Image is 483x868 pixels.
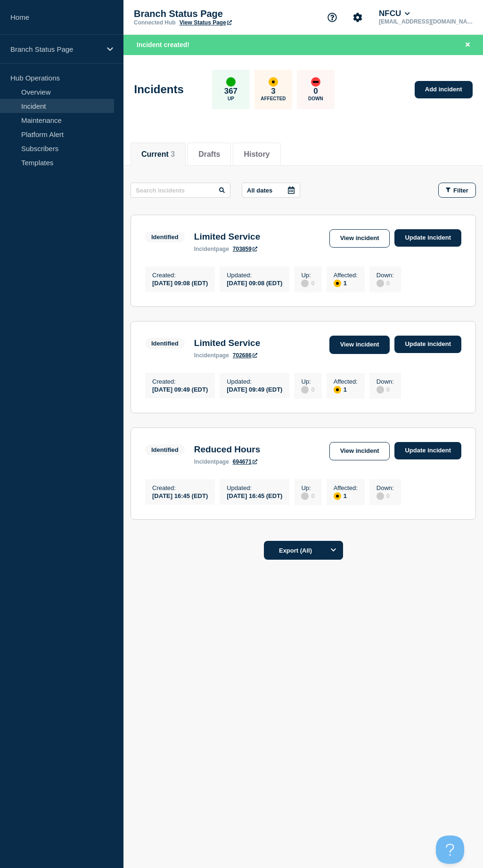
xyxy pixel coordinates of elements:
p: Created : [152,272,208,279]
div: down [311,77,320,87]
button: All dates [242,183,300,198]
a: 694671 [233,458,257,465]
p: Down : [377,378,394,385]
button: Drafts [198,150,220,159]
span: Incident created! [137,41,189,48]
p: Updated : [227,484,282,491]
a: View incident [329,336,390,354]
p: Affected : [334,272,358,279]
div: [DATE] 16:45 (EDT) [227,491,282,499]
div: up [226,77,236,87]
div: [DATE] 09:49 (EDT) [227,385,282,393]
a: View incident [329,442,390,460]
div: disabled [377,492,384,500]
p: Up [228,96,234,101]
p: Up : [301,272,314,279]
div: disabled [301,386,309,394]
span: Identified [145,444,185,455]
div: affected [334,492,341,500]
div: affected [334,386,341,394]
p: page [194,246,229,252]
div: disabled [377,386,384,394]
p: Up : [301,484,314,491]
p: All dates [247,187,272,194]
p: [EMAIL_ADDRESS][DOMAIN_NAME] [377,18,475,25]
h3: Reduced Hours [194,444,260,455]
h3: Limited Service [194,338,260,348]
button: Account settings [348,8,368,27]
span: incident [194,246,216,252]
button: Support [322,8,342,27]
h3: Limited Service [194,232,260,242]
p: Created : [152,484,208,491]
p: Created : [152,378,208,385]
p: Down [308,96,323,101]
div: 0 [377,279,394,287]
a: 702686 [233,352,257,359]
a: Update incident [394,229,461,247]
p: Updated : [227,272,282,279]
div: affected [269,77,278,87]
a: Add incident [415,81,473,98]
button: Current 3 [141,150,175,159]
div: 0 [301,491,314,500]
span: Filter [453,187,468,194]
div: 1 [334,491,358,500]
div: disabled [301,280,309,287]
p: Branch Status Page [134,8,322,19]
span: Identified [145,338,185,349]
div: [DATE] 09:49 (EDT) [152,385,208,393]
p: Down : [377,272,394,279]
p: Affected : [334,378,358,385]
button: History [244,150,270,159]
a: Update incident [394,442,461,459]
button: Close banner [462,40,474,50]
span: incident [194,352,216,359]
p: Affected : [334,484,358,491]
p: Up : [301,378,314,385]
div: 1 [334,279,358,287]
div: disabled [377,280,384,287]
div: affected [334,280,341,287]
div: 0 [301,385,314,394]
p: 367 [224,87,237,96]
div: [DATE] 09:08 (EDT) [227,279,282,287]
iframe: Help Scout Beacon - Open [436,836,464,864]
p: page [194,352,229,359]
a: View Status Page [180,19,232,26]
button: NFCU [377,9,412,18]
a: Update incident [394,336,461,353]
div: 1 [334,385,358,394]
span: incident [194,458,216,465]
p: 0 [313,87,318,96]
a: 703859 [233,246,257,252]
p: Connected Hub [134,19,176,26]
div: [DATE] 09:08 (EDT) [152,279,208,287]
button: Options [324,541,343,560]
span: Identified [145,232,185,242]
p: Affected [261,96,286,101]
div: 0 [301,279,314,287]
p: 3 [271,87,275,96]
p: page [194,458,229,465]
div: [DATE] 16:45 (EDT) [152,491,208,499]
a: View incident [329,229,390,248]
div: 0 [377,491,394,500]
p: Down : [377,484,394,491]
button: Export (All) [264,541,343,560]
div: 0 [377,385,394,394]
p: Updated : [227,378,282,385]
button: Filter [438,183,476,198]
h1: Incidents [134,83,184,96]
div: disabled [301,492,309,500]
input: Search incidents [131,183,230,198]
p: Branch Status Page [10,45,101,53]
span: 3 [171,150,175,158]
